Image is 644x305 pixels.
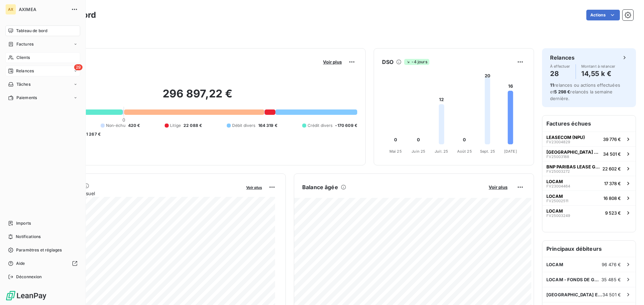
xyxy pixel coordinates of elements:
span: relances ou actions effectuées et relancés la semaine dernière. [550,82,620,101]
span: FV25002511 [546,199,568,203]
span: Tâches [16,81,31,87]
h6: DSO [382,58,393,66]
h4: 14,55 k € [581,68,615,79]
h2: 296 897,22 € [38,87,357,107]
span: FV25003272 [546,169,570,173]
span: Non-échu [106,123,125,129]
img: Logo LeanPay [5,290,47,301]
span: LOCAM - FONDS DE GARANTIE PST NORD [546,277,601,282]
tspan: [DATE] [504,149,517,154]
span: Litige [170,123,181,129]
span: 34 501 € [603,151,621,157]
span: 22 088 € [183,123,202,129]
button: LOCAMFV2500251116 808 € [542,190,636,205]
span: -1 267 € [84,131,101,137]
span: 9 523 € [605,210,621,216]
span: Imports [16,220,31,226]
iframe: Intercom live chat [621,282,637,298]
span: Déconnexion [16,274,42,280]
span: FV23004829 [546,140,570,144]
span: À effectuer [550,64,570,68]
span: 35 485 € [601,277,621,282]
span: Paiements [16,95,37,101]
span: 96 476 € [602,262,621,267]
span: FV25003249 [546,214,570,218]
tspan: Sept. 25 [480,149,495,154]
span: 420 € [128,123,140,129]
tspan: Août 25 [457,149,472,154]
span: -170 609 € [335,123,357,129]
span: BNP PARIBAS LEASE GROUP [546,164,600,169]
button: BNP PARIBAS LEASE GROUPFV2500327222 602 € [542,161,636,176]
span: Aide [16,260,25,266]
span: 5 298 € [554,89,570,94]
a: Aide [5,258,80,269]
span: FV25003188 [546,155,569,159]
span: 34 501 € [602,292,621,297]
button: Voir plus [321,59,344,65]
span: -4 jours [404,59,429,65]
span: [GEOGRAPHIC_DATA] ET [GEOGRAPHIC_DATA] [546,292,602,297]
span: Paramètres et réglages [16,247,62,253]
tspan: Juin 25 [412,149,425,154]
span: LOCAM [546,262,563,267]
span: Crédit divers [308,123,333,129]
button: LEASECOM (NPU)FV2300482939 776 € [542,132,636,146]
span: AXIMEA [19,7,67,12]
div: AX [5,4,16,15]
span: LEASECOM (NPU) [546,135,585,140]
h6: Relances [550,54,575,62]
button: LOCAMFV250032499 523 € [542,205,636,220]
button: Actions [586,10,620,20]
h6: Factures échues [542,116,636,132]
tspan: Mai 25 [389,149,402,154]
span: LOCAM [546,194,563,199]
span: Voir plus [323,59,342,65]
span: 17 378 € [604,181,621,186]
span: 16 808 € [603,196,621,201]
button: [GEOGRAPHIC_DATA] ET [GEOGRAPHIC_DATA]FV2500318834 501 € [542,146,636,161]
button: Voir plus [487,184,509,190]
span: Débit divers [232,123,256,129]
h6: Balance âgée [302,183,338,191]
span: LOCAM [546,208,563,214]
span: 164 319 € [258,123,277,129]
span: 11 [550,82,554,88]
span: Tableau de bord [16,28,47,34]
span: Relances [16,68,34,74]
h6: Principaux débiteurs [542,241,636,257]
button: LOCAMFV2300446417 378 € [542,176,636,190]
span: Factures [16,41,34,47]
tspan: Juil. 25 [435,149,448,154]
span: Voir plus [246,185,262,190]
span: Montant à relancer [581,64,615,68]
h4: 28 [550,68,570,79]
span: Voir plus [489,184,507,190]
button: Voir plus [244,184,264,190]
span: Notifications [16,234,41,240]
span: Clients [16,55,30,61]
span: [GEOGRAPHIC_DATA] ET [GEOGRAPHIC_DATA] [546,149,600,155]
span: 29 [74,64,83,70]
span: Chiffre d'affaires mensuel [38,190,241,197]
span: LOCAM [546,179,563,184]
span: 39 776 € [603,137,621,142]
span: 0 [122,117,125,123]
span: 22 602 € [602,166,621,171]
span: FV23004464 [546,184,570,188]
